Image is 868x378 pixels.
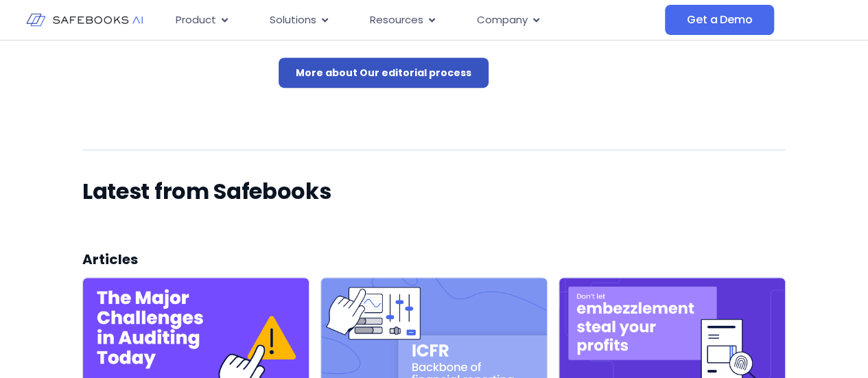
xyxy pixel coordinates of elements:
[82,178,786,205] h3: Latest from Safebooks
[165,7,665,34] div: Menu Toggle
[665,5,774,35] a: Get a Demo
[270,12,316,28] span: Solutions
[370,12,423,28] span: Resources
[279,58,489,88] a: More about Our editorial process
[82,250,786,269] h4: Articles
[165,7,665,34] nav: Menu
[477,12,528,28] span: Company
[176,12,216,28] span: Product
[687,13,752,27] span: Get a Demo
